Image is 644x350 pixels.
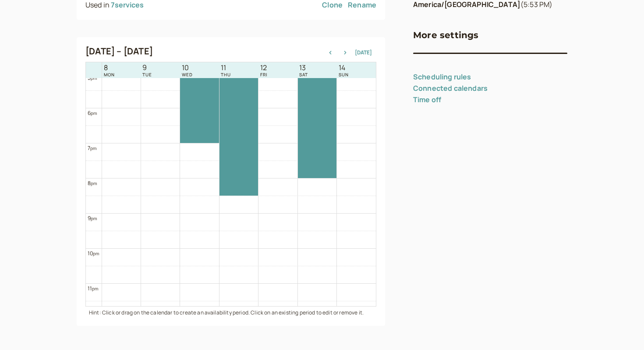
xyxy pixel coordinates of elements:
[102,63,117,78] a: September 8, 2025
[221,64,231,72] span: 11
[141,63,154,78] a: September 9, 2025
[299,72,308,77] span: SAT
[337,63,350,78] a: September 14, 2025
[180,73,219,143] div: 5:00 PM – 7:00 PM recurr.
[88,179,97,187] div: 8
[260,64,267,72] span: 12
[219,73,258,196] div: 5:00 PM – 8:30 PM recurr.
[600,308,644,350] iframe: Chat Widget
[93,250,99,257] span: pm
[413,83,488,93] a: Connected calendars
[142,72,152,77] span: TUE
[219,63,233,78] a: September 11, 2025
[413,28,479,42] h3: More settings
[260,72,267,77] span: FRI
[339,64,349,72] span: 14
[299,64,308,72] span: 13
[104,64,115,72] span: 8
[88,214,97,222] div: 9
[91,110,97,116] span: pm
[88,249,99,257] div: 10
[91,75,97,81] span: pm
[85,46,153,57] h2: [DATE] – [DATE]
[297,63,310,78] a: September 13, 2025
[258,63,269,78] a: September 12, 2025
[85,307,376,317] div: Hint: Click or drag on the calendar to create an availability period. Click on an existing period...
[111,1,144,9] button: 7services
[91,215,97,221] span: pm
[88,144,97,152] div: 7
[413,72,471,82] a: Scheduling rules
[413,95,441,104] a: Time off
[355,50,372,56] button: [DATE]
[180,63,195,78] a: September 10, 2025
[88,74,97,82] div: 5
[339,72,349,77] span: SUN
[91,180,97,186] span: pm
[88,284,99,293] div: 11
[182,64,193,72] span: 10
[142,64,152,72] span: 9
[90,145,96,151] span: pm
[104,72,115,77] span: MON
[221,72,231,77] span: THU
[182,72,193,77] span: WED
[88,109,97,117] div: 6
[92,286,98,292] span: pm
